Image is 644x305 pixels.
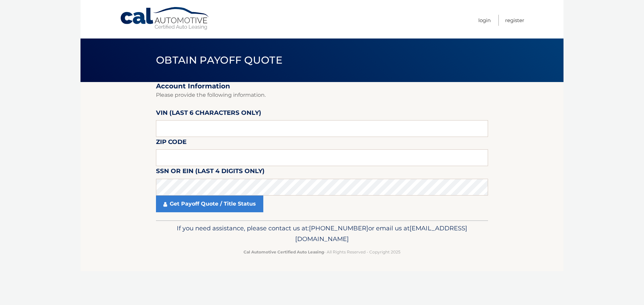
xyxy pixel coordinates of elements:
label: Zip Code [156,137,186,149]
strong: Cal Automotive Certified Auto Leasing [244,249,324,254]
a: Register [505,15,524,26]
a: Cal Automotive [120,7,210,30]
span: Obtain Payoff Quote [156,54,282,66]
label: SSN or EIN (last 4 digits only) [156,166,265,178]
h2: Account Information [156,82,488,90]
span: [PHONE_NUMBER] [309,224,368,232]
a: Login [478,15,491,26]
p: - All Rights Reserved - Copyright 2025 [160,248,484,255]
a: Get Payoff Quote / Title Status [156,196,263,212]
label: VIN (last 6 characters only) [156,108,261,120]
p: If you need assistance, please contact us at: or email us at [160,223,484,244]
p: Please provide the following information. [156,90,488,100]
